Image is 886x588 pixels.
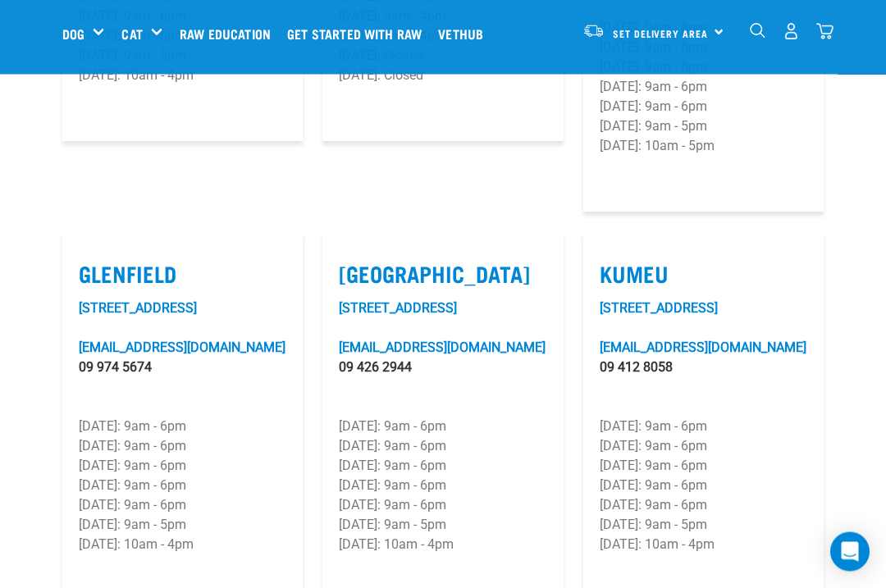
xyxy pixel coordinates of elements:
label: Glenfield [79,262,286,287]
p: [DATE]: 10am - 4pm [339,536,546,555]
p: [DATE]: Closed [339,66,546,86]
p: [DATE]: 9am - 6pm [600,437,807,457]
p: [DATE]: 9am - 6pm [600,417,807,437]
p: [DATE]: 9am - 5pm [339,516,546,536]
p: [DATE]: 10am - 4pm [79,66,286,86]
p: [DATE]: 9am - 6pm [79,437,286,457]
p: [DATE]: 9am - 6pm [600,98,807,117]
img: home-icon-1@2x.png [750,23,765,39]
p: [DATE]: 9am - 6pm [339,457,546,476]
p: [DATE]: 9am - 6pm [79,496,286,516]
a: [EMAIL_ADDRESS][DOMAIN_NAME] [79,340,285,356]
a: [EMAIL_ADDRESS][DOMAIN_NAME] [600,340,806,356]
p: [DATE]: 9am - 5pm [600,516,807,536]
label: Kumeu [600,262,807,287]
a: 09 426 2944 [339,360,412,376]
p: [DATE]: 9am - 6pm [600,457,807,476]
span: Set Delivery Area [613,30,708,36]
p: [DATE]: 9am - 6pm [600,78,807,98]
p: [DATE]: 10am - 5pm [600,137,807,157]
p: [DATE]: 9am - 6pm [79,417,286,437]
a: [STREET_ADDRESS] [339,301,457,317]
a: Get started with Raw [283,1,434,66]
a: Vethub [434,1,496,66]
p: [DATE]: 9am - 6pm [79,457,286,476]
p: [DATE]: 9am - 6pm [339,437,546,457]
p: [DATE]: 10am - 4pm [600,536,807,555]
p: [DATE]: 10am - 4pm [79,536,286,555]
a: Raw Education [176,1,283,66]
a: Cat [121,24,142,43]
p: [DATE]: 9am - 6pm [339,496,546,516]
p: [DATE]: 9am - 6pm [339,417,546,437]
img: home-icon@2x.png [816,23,833,40]
p: [DATE]: 9am - 5pm [79,516,286,536]
img: user.png [783,23,800,40]
a: Dog [62,24,84,43]
img: van-moving.png [582,24,605,39]
a: 09 974 5674 [79,360,152,376]
a: 09 412 8058 [600,360,673,376]
p: [DATE]: 9am - 5pm [600,117,807,137]
p: [DATE]: 9am - 6pm [600,476,807,496]
p: [DATE]: 9am - 6pm [600,496,807,516]
a: [STREET_ADDRESS] [600,301,718,317]
p: [DATE]: 9am - 6pm [339,476,546,496]
a: [STREET_ADDRESS] [79,301,197,317]
a: [EMAIL_ADDRESS][DOMAIN_NAME] [339,340,546,356]
div: Open Intercom Messenger [830,532,870,572]
p: [DATE]: 9am - 6pm [79,476,286,496]
label: [GEOGRAPHIC_DATA] [339,262,546,287]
